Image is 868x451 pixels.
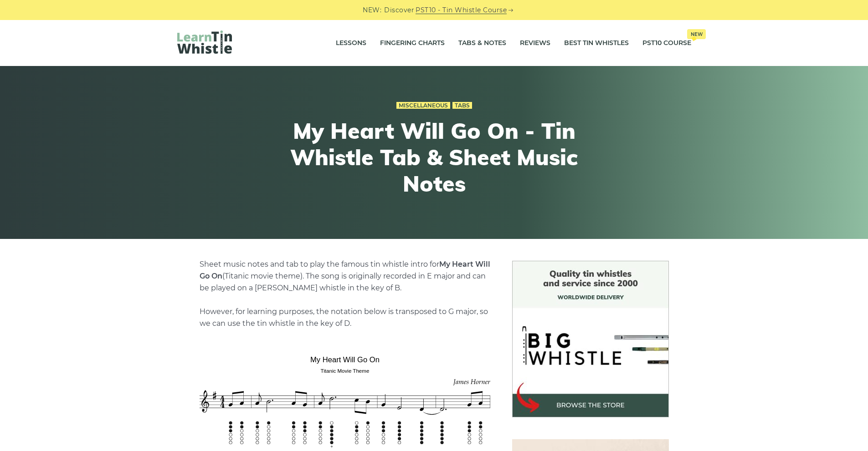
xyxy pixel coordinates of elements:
a: Tabs [452,102,472,109]
a: Fingering Charts [380,32,445,55]
h1: My Heart Will Go On - Tin Whistle Tab & Sheet Music Notes [267,118,602,197]
p: Sheet music notes and tab to play the famous tin whistle intro for (Titanic movie theme). The son... [200,258,490,329]
span: New [687,29,706,39]
a: PST10 CourseNew [642,32,691,55]
img: LearnTinWhistle.com [177,30,232,54]
img: BigWhistle Tin Whistle Store [512,261,669,417]
a: Tabs & Notes [458,32,506,55]
a: Reviews [520,32,550,55]
a: Best Tin Whistles [564,32,629,55]
a: Lessons [336,32,366,55]
a: Miscellaneous [396,102,450,109]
